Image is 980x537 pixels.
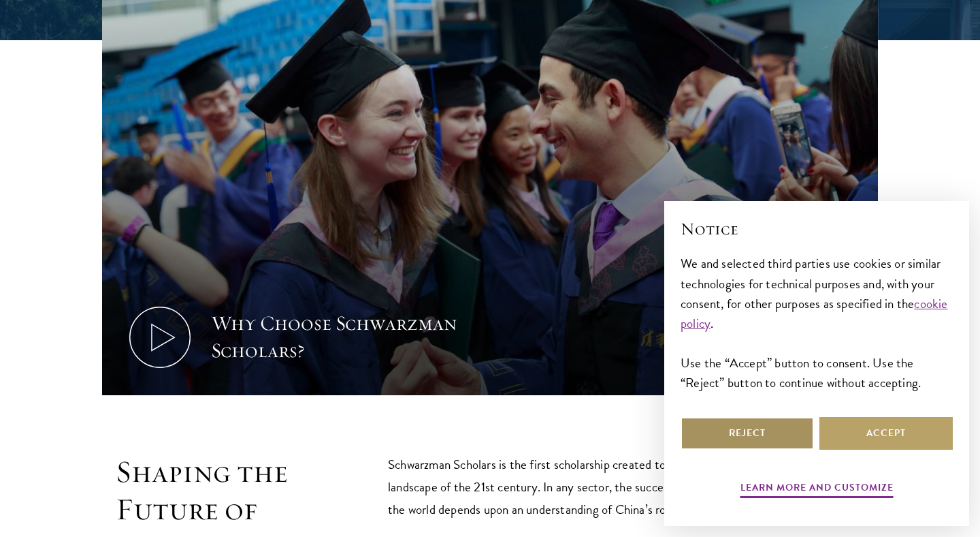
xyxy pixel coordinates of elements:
[681,294,948,333] a: cookie policy
[211,310,463,365] div: Why Choose Schwarzman Scholars?
[740,479,894,500] button: Learn more and customize
[681,217,953,241] h2: Notice
[681,417,814,450] button: Reject
[388,453,817,521] p: Schwarzman Scholars is the first scholarship created to respond to the geopolitical landscape of ...
[681,254,953,392] div: We and selected third parties use cookies or similar technologies for technical purposes and, wit...
[819,417,953,450] button: Accept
